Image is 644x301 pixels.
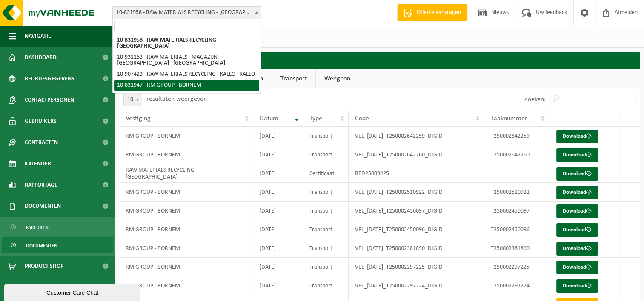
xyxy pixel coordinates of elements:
td: [DATE] [253,276,303,295]
td: T250002450097 [484,202,549,220]
td: RM GROUP - BORNEM [119,258,253,276]
li: 10-831947 - RM GROUP - BORNEM [114,80,259,91]
a: Download [556,242,598,256]
span: Taaknummer [490,115,527,122]
td: VEL_[DATE]_T250002297225_DIGID [349,258,484,276]
td: VEL_[DATE]_T250002450096_DIGID [349,220,484,239]
span: Facturen [26,219,49,236]
td: Certificaat [303,164,349,183]
span: 10-831958 - RAW MATERIALS RECYCLING - HOBOKEN [113,7,261,19]
td: [DATE] [253,239,303,258]
td: Transport [303,276,349,295]
td: RAW MATERIALS RECYCLING - [GEOGRAPHIC_DATA] [119,164,253,183]
a: Documenten [2,237,113,253]
span: Rapportage [25,174,57,196]
td: Transport [303,202,349,220]
td: RM GROUP - BORNEM [119,220,253,239]
span: 10-831958 - RAW MATERIALS RECYCLING - HOBOKEN [112,6,261,19]
span: Bedrijfsgegevens [25,68,74,89]
td: VEL_[DATE]_T250002450097_DIGID [349,202,484,220]
td: [DATE] [253,164,303,183]
span: Navigatie [25,26,51,47]
td: RM GROUP - BORNEM [119,127,253,145]
td: RM GROUP - BORNEM [119,202,253,220]
li: 10-931163 - RAW MATERIALS - MAGAZIJN [GEOGRAPHIC_DATA] - [GEOGRAPHIC_DATA] [114,52,259,69]
td: [DATE] [253,220,303,239]
td: [DATE] [253,258,303,276]
td: [DATE] [253,202,303,220]
span: Type [309,115,322,122]
a: Offerte aanvragen [397,4,467,21]
td: T250002510922 [484,183,549,202]
td: [DATE] [253,183,303,202]
a: Download [556,130,598,143]
td: [DATE] [253,127,303,145]
span: Offerte aanvragen [415,9,463,17]
td: RED25009425 [349,164,484,183]
td: Transport [303,145,349,164]
iframe: chat widget [4,282,142,301]
span: Documenten [25,196,61,217]
a: Download [556,279,598,293]
td: RM GROUP - BORNEM [119,239,253,258]
td: Transport [303,239,349,258]
td: RM GROUP - BORNEM [119,145,253,164]
td: T250002450096 [484,220,549,239]
a: Download [556,186,598,199]
td: VEL_[DATE]_T250002381890_DIGID [349,239,484,258]
td: Transport [303,183,349,202]
label: resultaten weergeven [146,96,207,102]
td: [DATE] [253,145,303,164]
span: Code [355,115,369,122]
a: Facturen [2,219,113,235]
span: Acceptatievoorwaarden [25,277,94,298]
td: T250002297225 [484,258,549,276]
span: 10 [124,94,142,106]
td: Transport [303,127,349,145]
li: 10-831958 - RAW MATERIALS RECYCLING - [GEOGRAPHIC_DATA] [114,35,259,52]
li: 10-907423 - RAW MATERIALS RECYCLING - KALLO - KALLO [114,69,259,80]
span: Gebruikers [25,111,57,132]
a: Download [556,261,598,274]
td: VEL_[DATE]_T250002642260_DIGID [349,145,484,164]
span: Datum [260,115,278,122]
a: Download [556,167,598,181]
td: VEL_[DATE]_T250002510922_DIGID [349,183,484,202]
td: T250002381890 [484,239,549,258]
label: Zoeken: [524,96,546,103]
td: T250002642259 [484,127,549,145]
span: Contracten [25,132,58,153]
td: Transport [303,220,349,239]
td: T250002297224 [484,276,549,295]
span: Contactpersonen [25,89,74,111]
a: Download [556,204,598,218]
span: Dashboard [25,47,57,68]
td: T250002642260 [484,145,549,164]
td: VEL_[DATE]_T250002642259_DIGID [349,127,484,145]
span: Vestiging [126,115,151,122]
td: Transport [303,258,349,276]
a: Download [556,148,598,162]
span: Documenten [26,238,57,254]
a: Weegbon [316,69,359,88]
span: Product Shop [25,256,63,277]
span: Kalender [25,153,51,174]
td: RM GROUP - BORNEM [119,276,253,295]
td: RM GROUP - BORNEM [119,183,253,202]
a: Download [556,223,598,237]
td: VEL_[DATE]_T250002297224_DIGID [349,276,484,295]
a: Transport [272,69,315,88]
span: 10 [123,94,142,106]
h2: Documenten [119,52,640,68]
